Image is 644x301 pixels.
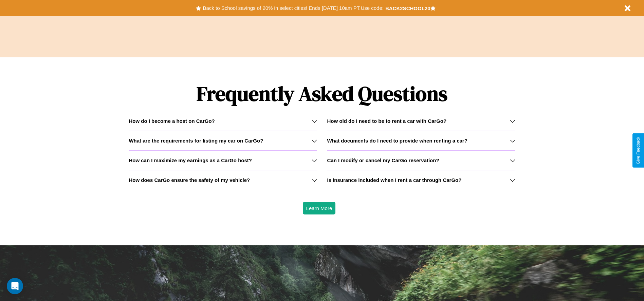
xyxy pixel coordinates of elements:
[327,138,467,144] h3: What documents do I need to provide when renting a car?
[129,118,215,124] h3: How do I become a host on CarGo?
[303,202,336,214] button: Learn More
[636,137,641,164] div: Give Feedback
[327,118,447,124] h3: How old do I need to be to rent a car with CarGo?
[129,157,252,163] h3: How can I maximize my earnings as a CarGo host?
[129,177,250,183] h3: How does CarGo ensure the safety of my vehicle?
[385,5,430,11] b: BACK2SCHOOL20
[327,157,439,163] h3: Can I modify or cancel my CarGo reservation?
[201,3,385,13] button: Back to School savings of 20% in select cities! Ends [DATE] 10am PT.Use code:
[129,76,515,111] h1: Frequently Asked Questions
[7,278,23,294] div: Open Intercom Messenger
[129,138,263,144] h3: What are the requirements for listing my car on CarGo?
[327,177,462,183] h3: Is insurance included when I rent a car through CarGo?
